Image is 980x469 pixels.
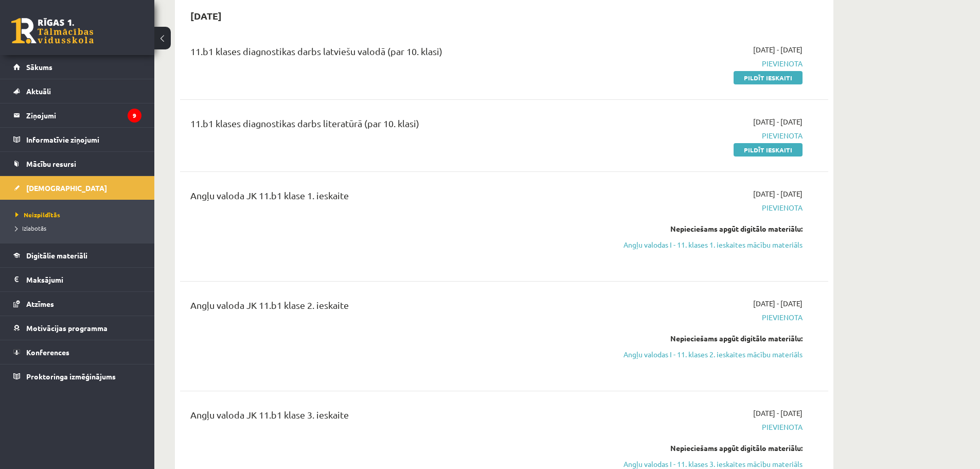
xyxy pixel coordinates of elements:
legend: Informatīvie ziņojumi [26,128,141,151]
span: Konferences [26,348,69,357]
a: Rīgas 1. Tālmācības vidusskola [11,18,94,44]
span: [DEMOGRAPHIC_DATA] [26,183,107,193]
span: Mācību resursi [26,159,76,168]
div: Nepieciešams apgūt digitālo materiālu: [609,223,803,234]
a: Informatīvie ziņojumi [13,128,141,151]
div: Angļu valoda JK 11.b1 klase 1. ieskaite [190,188,593,207]
span: Pievienota [609,202,803,213]
span: [DATE] - [DATE] [753,298,803,309]
a: Digitālie materiāli [13,244,141,267]
span: [DATE] - [DATE] [753,116,803,127]
span: Izlabotās [15,224,46,232]
div: Angļu valoda JK 11.b1 klase 3. ieskaite [190,408,593,427]
span: Pievienota [609,422,803,432]
a: Pildīt ieskaiti [734,143,803,157]
span: Motivācijas programma [26,323,108,333]
a: Proktoringa izmēģinājums [13,364,141,388]
span: [DATE] - [DATE] [753,44,803,55]
span: [DATE] - [DATE] [753,408,803,419]
legend: Maksājumi [26,268,141,291]
h2: [DATE] [180,4,232,28]
span: Neizpildītās [15,211,60,219]
div: 11.b1 klases diagnostikas darbs latviešu valodā (par 10. klasi) [190,44,593,63]
div: Nepieciešams apgūt digitālo materiālu: [609,443,803,454]
div: Angļu valoda JK 11.b1 klase 2. ieskaite [190,298,593,317]
a: Izlabotās [15,223,144,233]
a: Sākums [13,55,141,79]
div: Nepieciešams apgūt digitālo materiālu: [609,333,803,344]
i: 9 [128,109,141,123]
span: Pievienota [609,312,803,323]
a: Konferences [13,340,141,364]
a: Angļu valodas I - 11. klases 1. ieskaites mācību materiāls [609,239,803,250]
span: Atzīmes [26,299,54,308]
span: Sākums [26,62,52,72]
a: Atzīmes [13,292,141,316]
a: Maksājumi [13,268,141,291]
a: Aktuāli [13,79,141,103]
a: Mācību resursi [13,152,141,176]
span: Proktoringa izmēģinājums [26,372,116,381]
span: Digitālie materiāli [26,251,87,260]
span: Aktuāli [26,86,51,96]
span: Pievienota [609,130,803,141]
a: Pildīt ieskaiti [734,71,803,84]
a: Ziņojumi9 [13,103,141,127]
a: Neizpildītās [15,210,144,219]
legend: Ziņojumi [26,103,141,127]
a: [DEMOGRAPHIC_DATA] [13,176,141,200]
a: Angļu valodas I - 11. klases 2. ieskaites mācību materiāls [609,349,803,360]
a: Motivācijas programma [13,316,141,340]
span: [DATE] - [DATE] [753,188,803,199]
span: Pievienota [609,58,803,69]
div: 11.b1 klases diagnostikas darbs literatūrā (par 10. klasi) [190,116,593,135]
